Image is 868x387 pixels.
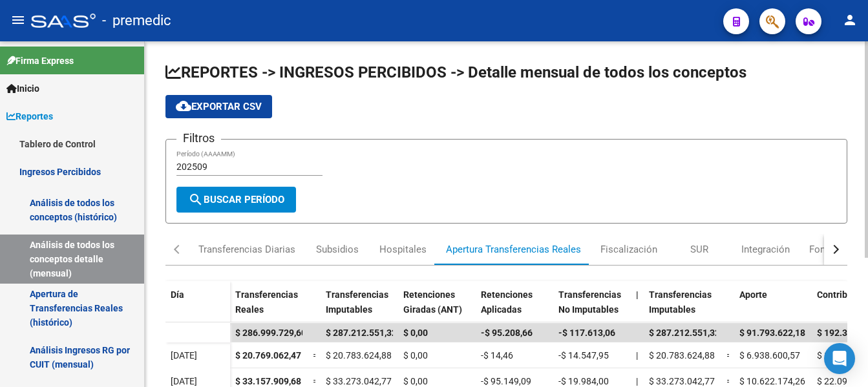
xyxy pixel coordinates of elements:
[446,242,581,256] div: Apertura Transferencias Reales
[481,328,533,338] span: -$ 95.208,66
[188,192,204,207] mat-icon: search
[6,54,74,68] span: Firma Express
[171,350,197,361] span: [DATE]
[476,281,553,335] datatable-header-cell: Retenciones Aplicadas
[649,350,715,361] span: $ 20.783.624,88
[316,242,359,256] div: Subsidios
[649,328,720,338] span: $ 287.212.551,32
[558,328,615,338] span: -$ 117.613,06
[726,376,732,386] span: =
[313,350,318,361] span: =
[165,95,272,118] button: Exportar CSV
[481,289,533,315] span: Retenciones Aplicadas
[690,242,708,256] div: SUR
[102,6,171,35] span: - premedic
[649,376,715,386] span: $ 33.273.042,77
[6,81,39,96] span: Inicio
[176,101,262,112] span: Exportar CSV
[188,194,284,205] span: Buscar Período
[230,281,308,335] datatable-header-cell: Transferencias Reales
[176,98,191,114] mat-icon: cloud_download
[631,281,644,335] datatable-header-cell: |
[398,281,476,335] datatable-header-cell: Retenciones Giradas (ANT)
[636,289,639,300] span: |
[313,376,318,386] span: =
[326,376,392,386] span: $ 33.273.042,77
[558,376,609,386] span: -$ 19.984,00
[165,281,230,335] datatable-header-cell: Día
[10,12,26,28] mat-icon: menu
[235,350,301,361] span: $ 20.769.062,47
[321,281,398,335] datatable-header-cell: Transferencias Imputables
[165,63,746,81] span: REPORTES -> INGRESOS PERCIBIDOS -> Detalle mensual de todos los conceptos
[6,109,53,123] span: Reportes
[403,328,428,338] span: $ 0,00
[842,12,858,28] mat-icon: person
[739,376,805,386] span: $ 10.622.174,26
[558,350,609,361] span: -$ 14.547,95
[741,242,790,256] div: Integración
[379,242,427,256] div: Hospitales
[636,376,638,386] span: |
[176,187,296,213] button: Buscar Período
[600,242,657,256] div: Fiscalización
[726,350,732,361] span: =
[326,328,397,338] span: $ 287.212.551,32
[644,281,721,335] datatable-header-cell: Transferencias Imputables
[481,376,531,386] span: -$ 95.149,09
[171,376,197,386] span: [DATE]
[403,350,428,361] span: $ 0,00
[649,289,712,315] span: Transferencias Imputables
[403,289,462,315] span: Retenciones Giradas (ANT)
[198,242,295,256] div: Transferencias Diarias
[739,289,767,300] span: Aporte
[739,350,800,361] span: $ 6.938.600,57
[824,343,855,374] div: Open Intercom Messenger
[636,350,638,361] span: |
[235,376,301,386] span: $ 33.157.909,68
[326,350,392,361] span: $ 20.783.624,88
[481,350,513,361] span: -$ 14,46
[326,289,388,315] span: Transferencias Imputables
[558,289,621,315] span: Transferencias No Imputables
[171,289,184,300] span: Día
[734,281,812,335] datatable-header-cell: Aporte
[235,289,298,315] span: Transferencias Reales
[403,376,428,386] span: $ 0,00
[176,129,221,147] h3: Filtros
[553,281,631,335] datatable-header-cell: Transferencias No Imputables
[739,328,805,338] span: $ 91.793.622,18
[235,328,306,338] span: $ 286.999.729,60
